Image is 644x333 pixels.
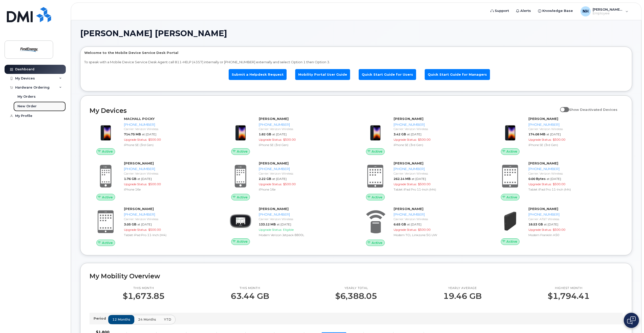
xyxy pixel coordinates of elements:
span: 3.42 GB [394,132,406,136]
div: Carrier: Verizon Wireless [528,127,621,131]
strong: [PERSON_NAME] [259,161,289,165]
p: To speak with a Mobile Device Service Desk Agent call 811-HELP (4357) internally or [PHONE_NUMBER... [84,60,628,65]
div: Carrier: Verizon Wireless [528,171,621,176]
img: Open chat [627,316,636,324]
span: Active [372,240,382,245]
span: Upgrade Status: [528,182,552,186]
span: 18.53 GB [528,222,543,226]
div: Carrier: Verizon Wireless [259,127,351,131]
a: Mobility Portal User Guide [295,69,350,80]
span: 3.05 GB [124,222,136,226]
span: Eligible [283,228,294,232]
span: Upgrade Status: [124,182,147,186]
span: $500.00 [148,228,161,232]
span: $500.00 [148,182,161,186]
span: Active [102,149,113,154]
p: 63.44 GB [231,292,269,301]
div: [PHONE_NUMBER] [259,212,351,217]
p: 19.46 GB [443,292,482,301]
p: This month [123,286,165,290]
p: Highest month [548,286,590,290]
span: 0.00 Bytes [528,177,546,181]
span: $500.00 [418,182,431,186]
img: image20231002-3703462-1angbar.jpeg [228,119,253,143]
span: Active [506,239,517,244]
div: Carrier: Verizon Wireless [259,171,351,176]
a: Active[PERSON_NAME][PHONE_NUMBER]Carrier: Verizon Wireless133.12 MBat [DATE]Upgrade Status:Eligib... [224,206,353,245]
span: 174.08 MB [528,132,545,136]
p: $6,388.05 [335,292,377,301]
a: Active[PERSON_NAME][PHONE_NUMBER]Carrier: Verizon Wireless6.65 GBat [DATE]Upgrade Status:$500.00M... [359,206,488,246]
span: Upgrade Status: [259,182,282,186]
p: Period [94,316,108,321]
span: $500.00 [148,138,161,141]
span: Upgrade Status: [528,228,552,232]
span: $500.00 [283,138,296,141]
div: Modem Verizon Jetpack 8800L [259,233,351,237]
span: 1.76 GB [124,177,136,181]
span: $500.00 [553,182,565,186]
strong: [PERSON_NAME] [528,161,558,165]
span: 133.12 MB [259,222,276,226]
input: Show Deactivated Devices [560,105,564,109]
div: [PHONE_NUMBER] [124,212,216,217]
div: Carrier: Verizon Wireless [124,171,216,176]
span: 714.75 MB [124,132,141,136]
span: at [DATE] [547,177,561,181]
div: [PHONE_NUMBER] [259,166,351,171]
h2: My Mobility Overview [90,272,623,280]
span: Upgrade Status: [528,138,552,141]
span: $500.00 [283,182,296,186]
span: Active [102,240,113,245]
span: Active [372,149,382,154]
div: iPhone 16e [259,187,351,192]
span: $500.00 [553,228,565,232]
div: [PHONE_NUMBER] [259,122,351,127]
a: Active[PERSON_NAME][PHONE_NUMBER]Carrier: Verizon Wireless262.14 MBat [DATE]Upgrade Status:$500.0... [359,161,488,200]
div: Modem Franklin A50 [528,233,621,237]
a: Active[PERSON_NAME][PHONE_NUMBER]Carrier: Verizon Wireless3.42 GBat [DATE]Upgrade Status:$500.00i... [359,116,488,155]
span: $500.00 [553,138,565,141]
div: Carrier: Verizon Wireless [394,171,486,176]
span: Show Deactivated Devices [569,108,617,112]
a: Active[PERSON_NAME][PHONE_NUMBER]Carrier: AT&T Wireless18.53 GBat [DATE]Upgrade Status:$500.00Mod... [494,206,623,245]
strong: [PERSON_NAME] [394,161,423,165]
span: YTD [164,317,171,322]
a: ActiveMACHALL POCKY[PHONE_NUMBER]Carrier: Verizon Wireless714.75 MBat [DATE]Upgrade Status:$500.0... [90,116,218,155]
span: Active [237,195,248,200]
img: image20231002-3703462-zs44o9.jpeg [228,209,253,233]
p: $1,673.85 [123,292,165,301]
span: Active [237,239,248,244]
p: Welcome to the Mobile Device Service Desk Portal [84,50,628,55]
a: Active[PERSON_NAME][PHONE_NUMBER]Carrier: Verizon Wireless0.00 Bytesat [DATE]Upgrade Status:$500.... [494,161,623,200]
div: Tablet iPad Pro 11-Inch (M4) [124,233,216,237]
a: Active[PERSON_NAME][PHONE_NUMBER]Carrier: Verizon Wireless2.22 GBat [DATE]Upgrade Status:$500.00i... [224,161,353,200]
strong: [PERSON_NAME] [124,161,154,165]
strong: [PERSON_NAME] [528,117,558,121]
span: Upgrade Status: [394,182,417,186]
span: 2.22 GB [259,177,271,181]
span: Upgrade Status: [124,228,147,232]
span: at [DATE] [407,132,421,136]
span: at [DATE] [544,222,558,226]
a: Active[PERSON_NAME][PHONE_NUMBER]Carrier: Verizon Wireless3.05 GBat [DATE]Upgrade Status:$500.00T... [90,206,218,246]
div: iPhone SE (3rd Gen) [394,143,486,147]
span: Active [237,149,248,154]
strong: [PERSON_NAME] [394,117,423,121]
div: Carrier: Verizon Wireless [124,217,216,221]
p: This month [231,286,269,290]
span: at [DATE] [137,222,152,226]
img: image20231002-3703462-1angbar.jpeg [363,119,388,143]
strong: MACHALL POCKY [124,117,155,121]
span: at [DATE] [277,222,291,226]
p: Yearly total [335,286,377,290]
div: Carrier: AT&T Wireless [528,217,621,221]
div: [PHONE_NUMBER] [394,166,486,171]
div: [PHONE_NUMBER] [394,212,486,217]
span: 24 months [138,317,156,322]
a: Submit a Helpdesk Request [229,69,287,80]
div: [PHONE_NUMBER] [124,166,216,171]
div: Carrier: Verizon Wireless [394,127,486,131]
div: Carrier: Verizon Wireless [124,127,216,131]
strong: [PERSON_NAME] [259,207,289,211]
